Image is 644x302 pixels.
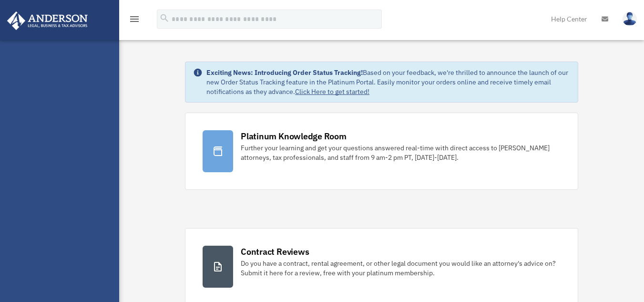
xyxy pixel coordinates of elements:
[159,13,170,23] i: search
[241,259,561,278] div: Do you have a contract, rental agreement, or other legal document you would like an attorney's ad...
[206,68,570,96] div: Based on your feedback, we're thrilled to announce the launch of our new Order Status Tracking fe...
[241,143,561,162] div: Further your learning and get your questions answered real-time with direct access to [PERSON_NAM...
[129,17,140,25] a: menu
[206,68,363,77] strong: Exciting News: Introducing Order Status Tracking!
[295,87,369,96] a: Click Here to get started!
[129,13,140,25] i: menu
[241,130,347,142] div: Platinum Knowledge Room
[241,246,309,258] div: Contract Reviews
[185,113,578,190] a: Platinum Knowledge Room Further your learning and get your questions answered real-time with dire...
[623,12,637,26] img: User Pic
[4,11,91,30] img: Anderson Advisors Platinum Portal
